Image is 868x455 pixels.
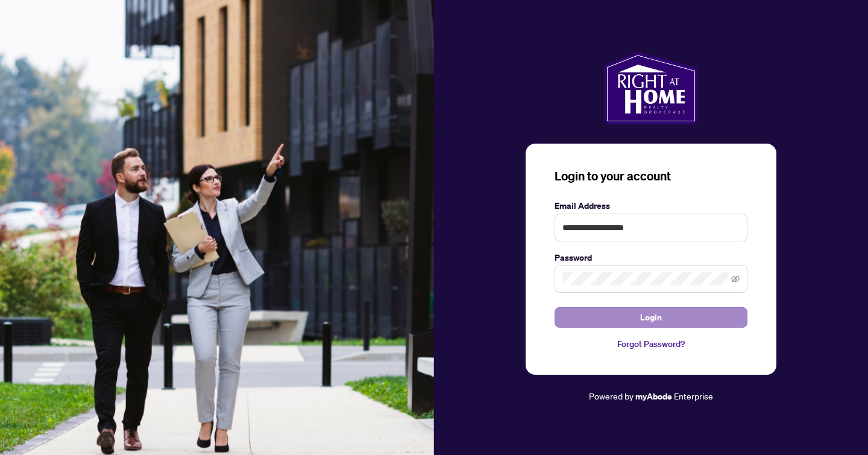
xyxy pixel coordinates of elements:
[731,275,740,283] span: eye-invisible
[555,199,747,212] label: Email Address
[604,52,697,124] img: ma-logo
[555,251,747,264] label: Password
[635,390,672,403] a: myAbode
[555,307,747,328] button: Login
[555,168,747,185] h3: Login to your account
[674,390,713,401] span: Enterprise
[555,337,747,351] a: Forgot Password?
[640,308,662,327] span: Login
[589,390,634,401] span: Powered by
